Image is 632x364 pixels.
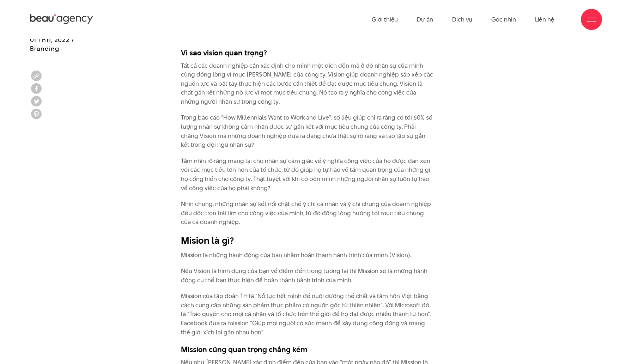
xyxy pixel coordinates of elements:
p: Nếu Vision là hình dung của bạn về điểm đến trong tương lai thì Mission sẽ là những hành động cụ ... [181,267,433,285]
strong: Mision là gì? [181,234,234,247]
p: Tầm nhìn rõ ràng mang lại cho nhân sự cảm giác về ý nghĩa công việc của họ được đan xen với các m... [181,157,433,193]
p: Nhìn chung, những nhân sự kết nối chặt chẽ ý chí cá nhân và ý chí chung của doanh nghiệp đều dốc ... [181,200,433,227]
strong: Vì sao vision quan trọng? [181,47,267,58]
span: 01 Th11, 2022 / Branding [30,35,74,53]
p: Mission của tập đoàn TH là “Nỗ lực hết mình để nuôi dưỡng thể chất và tâm hồn VIệt bằng cách cung... [181,292,433,337]
p: Trong báo cáo “How Millennials Want to Work and Live”, số liệu giúp chỉ ra rằng có tới 60% số lượ... [181,113,433,149]
p: Tất cả các doanh nghiệp cần xác định cho mình một đích đến mà ở đó nhân sự của mình cùng đồng lòn... [181,61,433,107]
p: Mission là những hành động của bạn nhằm hoàn thành hành trình của mình (Vision). [181,251,433,260]
strong: Mission cũng quan trọng chẳng kém [181,344,308,354]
